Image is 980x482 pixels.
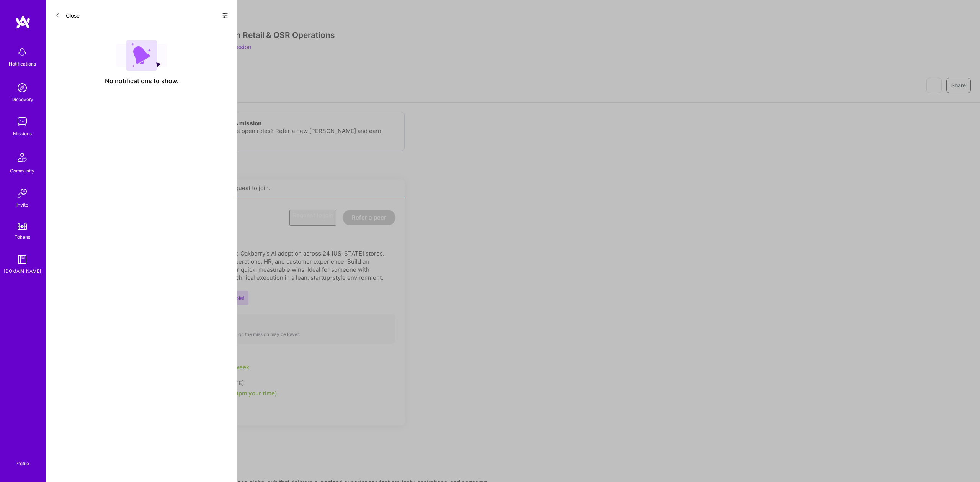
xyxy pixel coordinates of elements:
[11,95,33,103] div: Discovery
[15,185,30,201] img: Invite
[13,451,32,467] a: Profile
[10,167,34,175] div: Community
[15,15,31,29] img: logo
[55,9,80,21] button: Close
[4,267,41,275] div: [DOMAIN_NAME]
[105,77,179,85] span: No notifications to show.
[18,223,27,230] img: tokens
[15,114,30,130] img: teamwork
[116,40,167,71] img: empty
[9,60,36,68] div: Notifications
[15,252,30,267] img: guide book
[13,130,32,138] div: Missions
[15,44,30,60] img: bell
[15,80,30,95] img: discovery
[16,201,28,209] div: Invite
[15,459,29,467] div: Profile
[13,148,31,167] img: Community
[15,233,30,241] div: Tokens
